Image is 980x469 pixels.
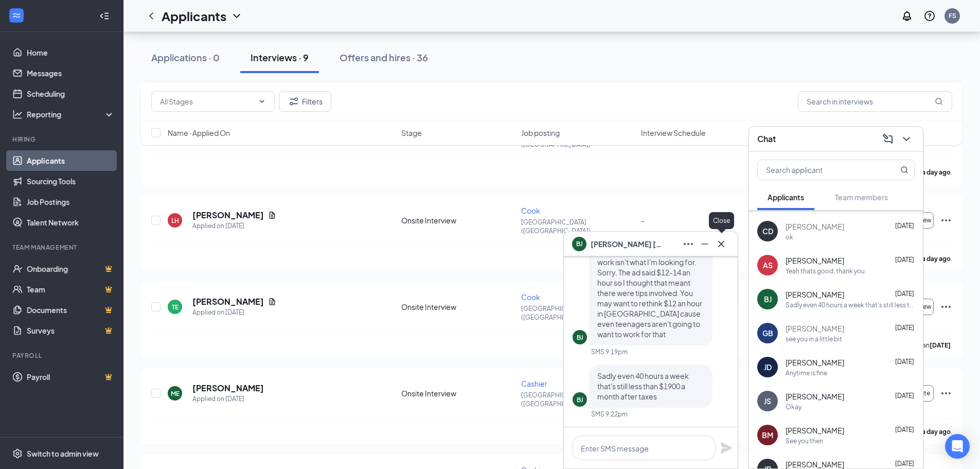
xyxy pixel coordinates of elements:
[192,394,264,404] div: Applied on [DATE]
[786,289,844,300] span: [PERSON_NAME]
[923,10,936,22] svg: QuestionInfo
[521,292,540,302] span: Cook
[786,437,823,445] div: See you then
[940,214,952,227] svg: Ellipses
[641,216,645,225] span: -
[895,358,914,366] span: [DATE]
[27,42,115,63] a: Home
[641,128,706,138] span: Interview Schedule
[340,51,428,64] div: Offers and hires · 36
[720,442,733,454] svg: Plane
[99,11,110,21] svg: Collapse
[12,351,113,360] div: Payroll
[192,307,276,318] div: Applied on [DATE]
[192,383,264,394] h5: [PERSON_NAME]
[786,403,801,411] div: Okay
[922,428,951,436] b: a day ago
[401,128,422,138] span: Stage
[786,369,827,377] div: Anytime is fine
[591,410,628,419] div: SMS 9:22pm
[764,362,772,372] div: JD
[922,255,951,263] b: a day ago
[786,425,844,436] span: [PERSON_NAME]
[895,426,914,433] span: [DATE]
[786,301,915,309] div: Sadly even 40 hours a week that's still less than $1900 a month after taxes
[279,91,331,112] button: Filter Filters
[591,238,663,250] span: [PERSON_NAME] [PERSON_NAME]
[895,222,914,230] span: [DATE]
[268,298,276,306] svg: Document
[768,193,804,202] span: Applicants
[901,10,913,22] svg: Notifications
[27,258,115,279] a: OnboardingCrown
[12,109,23,119] svg: Analysis
[835,193,888,202] span: Team members
[145,10,157,22] svg: ChevronLeft
[786,267,865,275] div: Yeah thats good, thank you
[930,341,951,349] b: [DATE]
[288,95,300,108] svg: Filter
[798,91,952,112] input: Search in interviews
[709,212,734,229] div: Close
[786,221,844,232] span: [PERSON_NAME]
[258,97,266,106] svg: ChevronDown
[401,302,515,312] div: Onsite Interview
[591,348,628,356] div: SMS 9:19pm
[521,379,547,388] span: Cashier
[27,212,115,233] a: Talent Network
[880,131,896,147] button: ComposeMessage
[230,10,243,22] svg: ChevronDown
[713,236,729,252] button: Cross
[27,109,115,119] div: Reporting
[786,323,844,334] span: [PERSON_NAME]
[160,96,254,107] input: All Stages
[922,168,951,176] b: a day ago
[786,335,842,343] div: see you in a little bit
[27,83,115,104] a: Scheduling
[521,304,635,322] p: [GEOGRAPHIC_DATA] ([GEOGRAPHIC_DATA])
[763,260,773,270] div: AS
[895,460,914,467] span: [DATE]
[12,448,23,459] svg: Settings
[786,233,793,241] div: ok
[935,97,943,106] svg: MagnifyingGlass
[168,128,230,138] span: Name · Applied On
[27,320,115,341] a: SurveysCrown
[577,395,583,404] div: BJ
[172,303,179,311] div: TE
[762,328,773,338] div: GB
[27,300,115,320] a: DocumentsCrown
[27,171,115,192] a: Sourcing Tools
[401,215,515,225] div: Onsite Interview
[786,255,844,266] span: [PERSON_NAME]
[192,210,264,221] h5: [PERSON_NAME]
[27,63,115,83] a: Messages
[945,434,970,459] div: Open Intercom Messenger
[882,133,894,145] svg: ComposeMessage
[895,324,914,332] span: [DATE]
[192,296,264,307] h5: [PERSON_NAME]
[715,238,727,250] svg: Cross
[401,388,515,398] div: Onsite Interview
[680,236,697,252] button: Ellipses
[11,10,22,21] svg: WorkstreamLogo
[699,238,711,250] svg: Minimize
[786,357,844,368] span: [PERSON_NAME]
[895,290,914,298] span: [DATE]
[577,333,583,342] div: BJ
[898,131,915,147] button: ChevronDown
[27,367,115,387] a: PayrollCrown
[268,211,276,219] svg: Document
[521,128,560,138] span: Job posting
[27,279,115,300] a: TeamCrown
[27,192,115,212] a: Job Postings
[895,256,914,264] span: [DATE]
[521,391,635,408] p: [GEOGRAPHIC_DATA] ([GEOGRAPHIC_DATA])
[521,218,635,235] p: [GEOGRAPHIC_DATA] ([GEOGRAPHIC_DATA])
[895,392,914,399] span: [DATE]
[12,243,113,252] div: Team Management
[682,238,694,250] svg: Ellipses
[521,206,540,215] span: Cook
